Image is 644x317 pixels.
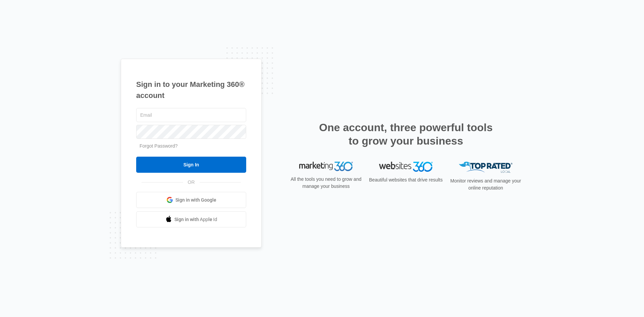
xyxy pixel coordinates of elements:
[136,192,246,208] a: Sign in with Google
[174,216,217,223] span: Sign in with Apple Id
[175,197,216,204] span: Sign in with Google
[136,79,246,101] h1: Sign in to your Marketing 360® account
[459,162,513,173] img: Top Rated Local
[136,211,246,227] a: Sign in with Apple Id
[368,176,443,183] p: Beautiful websites that drive results
[317,121,495,148] h2: One account, three powerful tools to grow your business
[140,143,178,149] a: Forgot Password?
[299,162,353,171] img: Marketing 360
[183,179,200,186] span: OR
[448,177,523,192] p: Monitor reviews and manage your online reputation
[136,157,246,173] input: Sign In
[136,108,246,122] input: Email
[379,162,433,171] img: Websites 360
[288,176,364,190] p: All the tools you need to grow and manage your business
